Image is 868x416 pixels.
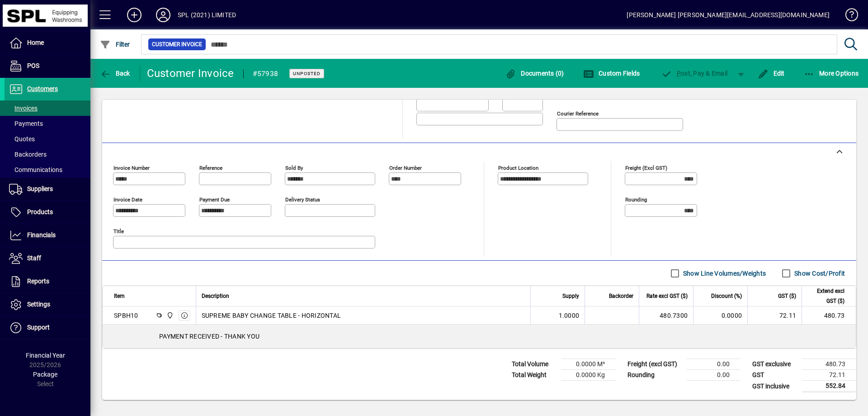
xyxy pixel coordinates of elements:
div: Customer Invoice [147,66,234,81]
label: Show Cost/Profit [793,269,845,278]
td: GST [748,370,802,381]
button: Custom Fields [581,65,642,81]
span: Settings [27,301,50,308]
span: Reports [27,277,49,285]
span: Financial Year [26,352,65,359]
td: 72.11 [747,306,802,325]
td: 0.0000 Kg [561,370,616,381]
span: Filter [100,41,130,48]
a: Staff [5,247,90,270]
mat-label: Delivery status [285,196,320,203]
td: Total Weight [507,370,561,381]
span: Customer Invoice [152,40,202,49]
span: SUPREME BABY CHANGE TABLE - HORIZONTAL [202,311,341,320]
mat-label: Rounding [625,196,647,203]
button: Back [98,65,132,81]
td: 0.00 [686,359,741,370]
span: GST ($) [778,291,796,301]
a: Payments [5,116,90,131]
div: #57938 [253,67,278,81]
span: Customers [27,85,58,92]
td: GST inclusive [748,381,802,392]
app-page-header-button: Back [90,65,140,81]
td: 0.0000 M³ [561,359,616,370]
td: Freight (excl GST) [623,359,686,370]
span: Payments [9,120,43,127]
td: Total Volume [507,359,561,370]
div: SPL (2021) LIMITED [178,8,236,22]
td: Rounding [623,370,686,381]
button: Add [120,7,149,23]
mat-label: Invoice date [113,196,142,203]
td: GST exclusive [748,359,802,370]
span: SPL (2021) Limited [164,311,175,320]
div: 480.7300 [645,311,688,320]
mat-label: Courier Reference [557,110,599,117]
a: Products [5,201,90,224]
span: Products [27,208,53,215]
span: ost, Pay & Email [661,70,727,77]
mat-label: Product location [498,165,538,171]
span: Custom Fields [583,70,640,77]
span: Package [33,371,57,378]
a: Support [5,316,90,339]
button: Filter [98,36,132,53]
button: Edit [755,65,787,81]
td: 480.73 [802,359,856,370]
span: Discount (%) [711,291,742,301]
a: POS [5,55,90,77]
div: PAYMENT RECEIVED - THANK YOU [103,325,856,348]
div: [PERSON_NAME] [PERSON_NAME][EMAIL_ADDRESS][DOMAIN_NAME] [627,8,830,22]
span: POS [27,62,39,69]
td: 0.00 [686,370,741,381]
span: Financials [27,231,56,239]
button: More Options [802,65,861,81]
mat-label: Order number [389,165,422,171]
a: Quotes [5,131,90,147]
button: Profile [149,7,178,23]
span: Home [27,39,44,46]
mat-label: Freight (excl GST) [625,165,667,171]
span: Unposted [293,71,321,77]
mat-label: Reference [199,165,222,171]
span: Edit [758,70,785,77]
a: Knowledge Base [839,2,857,31]
a: Communications [5,162,90,177]
mat-label: Invoice number [113,165,150,171]
a: Settings [5,293,90,316]
button: Documents (0) [503,65,566,81]
td: 72.11 [802,370,856,381]
span: Back [100,70,130,77]
a: Invoices [5,100,90,116]
mat-label: Sold by [285,165,303,171]
a: Financials [5,224,90,247]
span: More Options [804,70,859,77]
a: Reports [5,270,90,293]
span: P [677,70,681,77]
td: 480.73 [802,306,856,325]
span: 1.0000 [559,311,580,320]
mat-label: Title [113,228,124,234]
td: 0.0000 [693,306,747,325]
span: Support [27,324,50,331]
span: Backorders [9,151,47,158]
span: Communications [9,166,62,173]
span: Rate excl GST ($) [646,291,688,301]
span: Backorder [609,291,633,301]
label: Show Line Volumes/Weights [681,269,766,278]
a: Backorders [5,147,90,162]
mat-label: Payment due [199,196,230,203]
span: Invoices [9,105,38,112]
span: Item [114,291,125,301]
div: SPBH10 [114,311,138,320]
td: 552.84 [802,381,856,392]
a: Home [5,32,90,54]
span: Extend excl GST ($) [807,286,844,306]
span: Suppliers [27,185,53,192]
a: Suppliers [5,178,90,201]
span: Quotes [9,135,35,143]
span: Staff [27,254,41,262]
span: Supply [562,291,579,301]
button: Post, Pay & Email [656,65,732,81]
span: Description [202,291,229,301]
